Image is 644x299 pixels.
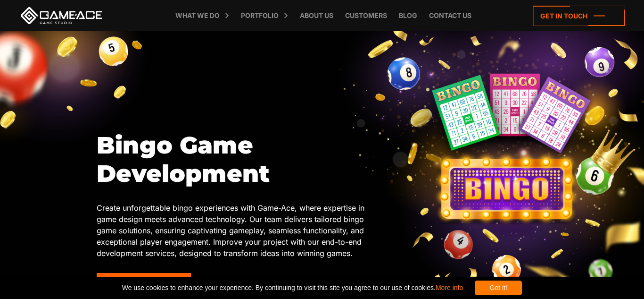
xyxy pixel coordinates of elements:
a: Get in touch [533,6,625,26]
a: Contact Us [97,273,191,293]
div: Got it! [475,281,522,295]
a: More info [436,284,463,291]
p: Create unforgettable bingo experiences with Game-Ace, where expertise in game design meets advanc... [97,202,367,259]
h1: Bingo Game Development [97,131,367,188]
span: We use cookies to enhance your experience. By continuing to visit this site you agree to our use ... [122,281,463,295]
